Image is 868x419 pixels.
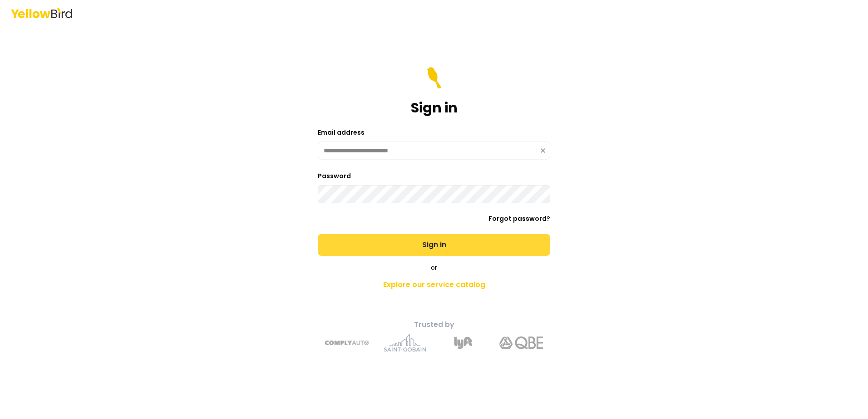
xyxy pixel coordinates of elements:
[318,128,365,137] label: Email address
[431,263,437,272] span: or
[274,276,594,294] a: Explore our service catalog
[488,214,550,223] a: Forgot password?
[318,171,351,180] label: Password
[318,234,550,256] button: Sign in
[411,100,458,116] h1: Sign in
[274,319,594,330] p: Trusted by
